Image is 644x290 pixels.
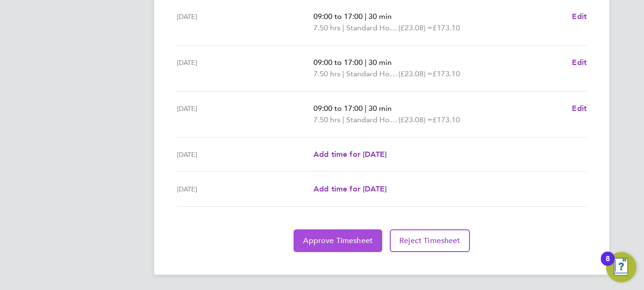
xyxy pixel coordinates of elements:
div: 8 [606,259,610,271]
span: Edit [572,58,587,67]
span: | [365,104,367,113]
span: 30 min [368,58,392,67]
span: 7.50 hrs [313,69,340,78]
span: | [342,115,344,124]
a: Edit [572,11,587,22]
span: Standard Hourly [346,68,398,80]
span: 09:00 to 17:00 [313,58,363,67]
span: 7.50 hrs [313,23,340,32]
span: | [365,58,367,67]
span: £173.10 [432,115,460,124]
a: Edit [572,103,587,114]
span: Standard Hourly [346,22,398,34]
span: 09:00 to 17:00 [313,12,363,21]
span: (£23.08) = [398,23,432,32]
span: (£23.08) = [398,69,432,78]
span: | [342,23,344,32]
a: Add time for [DATE] [313,183,386,195]
span: (£23.08) = [398,115,432,124]
a: Edit [572,57,587,68]
div: [DATE] [177,11,313,34]
span: Edit [572,104,587,113]
span: £173.10 [432,23,460,32]
button: Approve Timesheet [294,229,382,252]
span: Approve Timesheet [303,236,373,245]
span: 30 min [368,104,392,113]
span: Add time for [DATE] [313,150,386,159]
span: 7.50 hrs [313,115,340,124]
span: 30 min [368,12,392,21]
div: [DATE] [177,149,313,160]
a: Add time for [DATE] [313,149,386,160]
span: £173.10 [432,69,460,78]
button: Open Resource Center, 8 new notifications [606,252,636,282]
span: Reject Timesheet [399,236,460,245]
span: Add time for [DATE] [313,184,386,193]
span: | [342,69,344,78]
div: [DATE] [177,103,313,126]
div: [DATE] [177,183,313,195]
span: Edit [572,12,587,21]
span: 09:00 to 17:00 [313,104,363,113]
span: | [365,12,367,21]
button: Reject Timesheet [390,229,470,252]
div: [DATE] [177,57,313,80]
span: Standard Hourly [346,114,398,126]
